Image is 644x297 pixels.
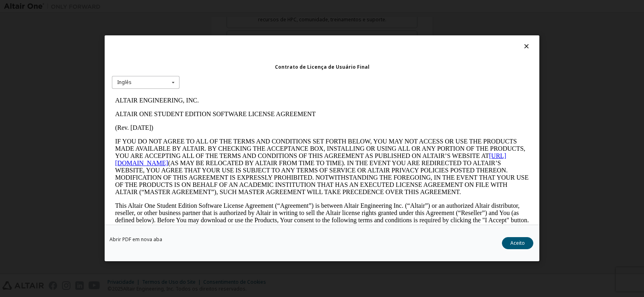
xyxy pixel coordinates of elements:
a: Abrir PDF em nova aba [109,238,162,242]
p: This Altair One Student Edition Software License Agreement (“Agreement”) is between Altair Engine... [3,109,417,137]
p: (Rev. [DATE]) [3,31,417,38]
font: Aceito [510,240,525,247]
button: Aceito [502,238,533,250]
a: [URL][DOMAIN_NAME] [3,59,394,73]
p: IF YOU DO NOT AGREE TO ALL OF THE TERMS AND CONDITIONS SET FORTH BELOW, YOU MAY NOT ACCESS OR USE... [3,44,417,102]
font: Abrir PDF em nova aba [109,236,162,243]
font: Inglês [117,79,132,86]
p: ALTAIR ONE STUDENT EDITION SOFTWARE LICENSE AGREEMENT [3,17,417,24]
font: Contrato de Licença de Usuário Final [275,63,369,70]
p: ALTAIR ENGINEERING, INC. [3,3,417,10]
